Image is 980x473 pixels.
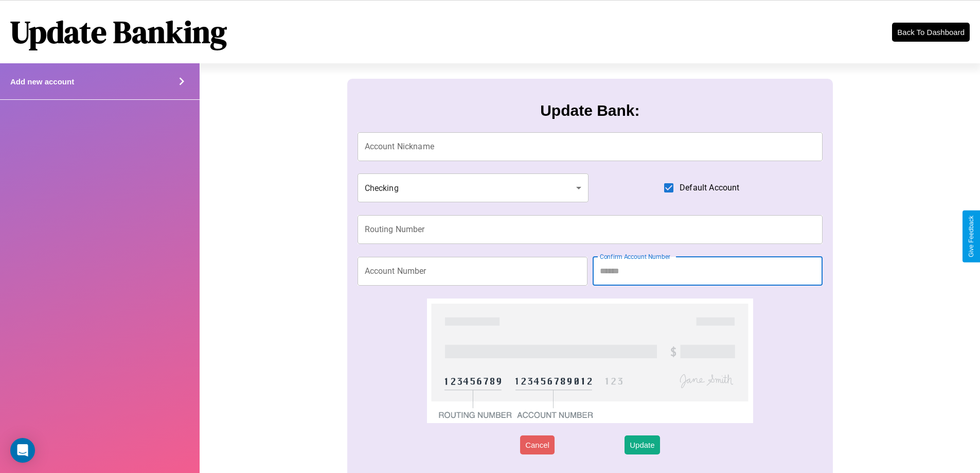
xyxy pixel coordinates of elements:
[427,299,753,423] img: check
[540,102,639,119] h3: Update Bank:
[10,438,35,463] div: Open Intercom Messenger
[680,182,739,194] span: Default Account
[358,173,589,202] div: Checking
[892,23,970,42] button: Back To Dashboard
[968,216,975,257] div: Give Feedback
[10,11,227,53] h1: Update Banking
[625,435,660,454] button: Update
[10,77,74,86] h4: Add new account
[520,435,555,454] button: Cancel
[600,252,670,261] label: Confirm Account Number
